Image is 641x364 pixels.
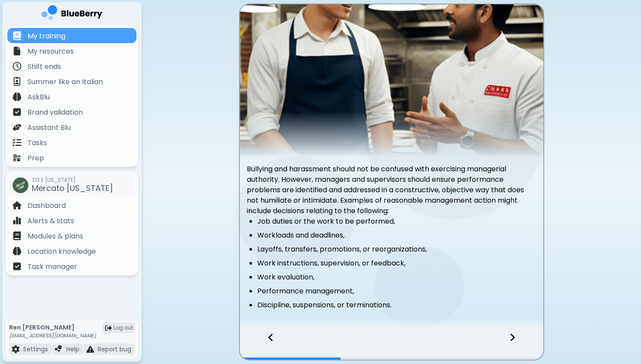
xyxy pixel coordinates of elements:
[27,262,77,272] p: Task manager
[13,92,21,101] img: file icon
[257,230,536,241] li: Workloads and deadlines,
[13,138,21,147] img: file icon
[13,123,21,132] img: file icon
[12,345,20,353] img: file icon
[27,61,61,72] p: Shift ends
[13,108,21,116] img: file icon
[257,272,536,282] li: Work evaluation,
[13,231,21,240] img: file icon
[86,345,94,353] img: file icon
[27,216,74,226] p: Alerts & stats
[13,262,21,271] img: file icon
[13,77,21,86] img: file icon
[27,92,50,102] p: AskBlu
[27,201,66,211] p: Dashboard
[32,183,113,194] span: Mercato [US_STATE]
[41,5,102,23] img: company logo
[257,244,536,255] li: Layoffs, transfers, promotions, or reorganizations,
[13,62,21,71] img: file icon
[27,153,44,163] p: Prep
[13,153,21,162] img: file icon
[240,4,543,157] img: video thumbnail
[13,216,21,225] img: file icon
[113,324,133,331] span: Log out
[27,122,71,133] p: Assistant Blu
[257,286,536,296] li: Performance management,
[13,31,21,40] img: file icon
[247,164,536,216] p: Bullying and harassment should not be confused with exercising managerial authority. However, man...
[66,345,79,353] p: Help
[257,258,536,269] li: Work instructions, supervision, or feedback,
[257,216,536,227] li: Job duties or the work to be performed,
[27,46,74,57] p: My resources
[9,323,96,331] p: Ren [PERSON_NAME]
[27,231,83,242] p: Modules & plans
[9,332,96,339] p: [EMAIL_ADDRESS][DOMAIN_NAME]
[257,300,536,310] li: Discipline, suspensions, or terminations.
[13,47,21,55] img: file icon
[13,247,21,255] img: file icon
[27,107,83,118] p: Brand validation
[32,177,113,184] span: 213 E [US_STATE]
[27,138,47,148] p: Tasks
[105,325,112,331] img: logout
[23,345,48,353] p: Settings
[13,177,28,193] img: company thumbnail
[27,246,96,257] p: Location knowledge
[27,77,103,87] p: Summer like an Italian
[27,31,65,41] p: My training
[98,345,131,353] p: Report bug
[13,201,21,210] img: file icon
[55,345,63,353] img: file icon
